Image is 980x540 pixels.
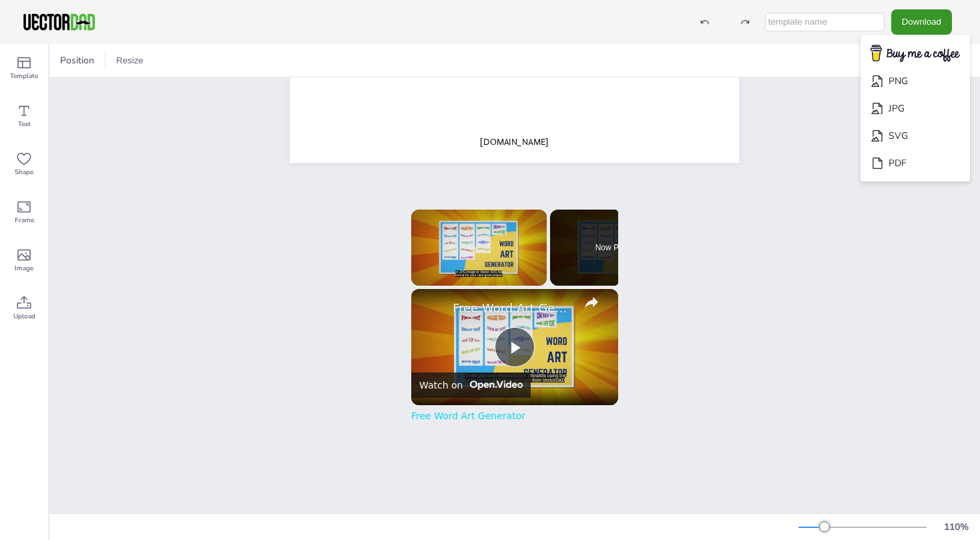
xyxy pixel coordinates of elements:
[111,50,149,71] button: Resize
[465,380,522,390] img: Video channel logo
[765,13,885,31] input: template name
[481,136,549,148] span: [DOMAIN_NAME]
[15,167,33,178] span: Shape
[18,119,31,129] span: Text
[15,263,33,274] span: Image
[13,311,35,322] span: Upload
[861,95,970,122] li: JPG
[10,71,38,81] span: Template
[940,521,972,533] div: 110 %
[595,244,640,252] span: Now Playing
[453,301,573,315] a: Free Word Art Generator
[411,210,547,286] div: Video Player
[21,12,97,32] img: VectorDad-1.png
[411,411,525,421] a: Free Word Art Generator
[862,41,969,67] img: buymecoffee.png
[57,54,97,67] span: Position
[579,290,603,314] button: share
[861,67,970,95] li: PNG
[861,122,970,150] li: SVG
[419,297,446,324] a: channel logo
[861,150,970,177] li: PDF
[15,215,34,226] span: Frame
[419,380,463,390] div: Watch on
[411,372,531,398] a: Watch on Open.Video
[411,289,618,405] div: Video Player
[891,9,952,34] button: Download
[495,327,535,367] button: Play Video
[861,35,970,182] ul: Download
[411,289,618,405] img: video of: Free Word Art Generator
